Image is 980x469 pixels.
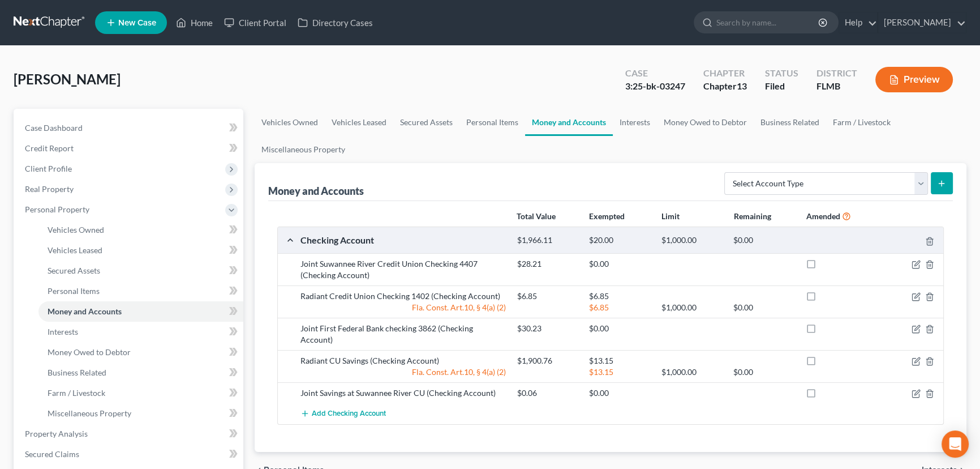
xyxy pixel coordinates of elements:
[806,211,840,221] strong: Amended
[839,12,877,33] a: Help
[38,383,243,403] a: Farm / Livestock
[728,235,800,246] div: $0.00
[295,366,512,378] div: Fla. Const. Art.10, § 4(a) (2)
[16,118,243,138] a: Case Dashboard
[38,240,243,261] a: Vehicles Leased
[728,302,800,313] div: $0.00
[661,211,680,221] strong: Limit
[878,12,966,33] a: [PERSON_NAME]
[25,449,79,459] span: Secured Claims
[295,302,512,313] div: Fla. Const. Art.10, § 4(a) (2)
[525,109,613,136] a: Money and Accounts
[292,12,379,33] a: Directory Cases
[48,347,131,357] span: Money Owed to Debtor
[583,302,656,313] div: $6.85
[703,67,747,80] div: Chapter
[295,258,512,281] div: Joint Suwannee River Credit Union Checking 4407 (Checking Account)
[14,71,121,87] span: [PERSON_NAME]
[583,355,656,366] div: $13.15
[589,211,625,221] strong: Exempted
[625,67,685,80] div: Case
[875,67,953,92] button: Preview
[656,235,728,246] div: $1,000.00
[625,80,685,93] div: 3:25-bk-03247
[613,109,657,136] a: Interests
[295,234,512,246] div: Checking Account
[517,211,556,221] strong: Total Value
[942,430,969,458] div: Open Intercom Messenger
[512,291,584,302] div: $6.85
[38,301,243,322] a: Money and Accounts
[295,323,512,346] div: Joint First Federal Bank checking 3862 (Checking Account)
[583,258,656,270] div: $0.00
[393,109,459,136] a: Secured Assets
[16,444,243,464] a: Secured Claims
[459,109,525,136] a: Personal Items
[48,225,104,234] span: Vehicles Owned
[512,387,584,399] div: $0.06
[826,109,897,136] a: Farm / Livestock
[657,109,754,136] a: Money Owed to Debtor
[255,136,352,163] a: Miscellaneous Property
[255,109,325,136] a: Vehicles Owned
[512,258,584,270] div: $28.21
[48,368,106,377] span: Business Related
[816,67,857,80] div: District
[512,323,584,334] div: $30.23
[118,19,156,27] span: New Case
[25,123,83,133] span: Case Dashboard
[16,138,243,159] a: Credit Report
[716,12,820,33] input: Search by name...
[703,80,747,93] div: Chapter
[325,109,393,136] a: Vehicles Leased
[170,12,218,33] a: Home
[38,403,243,424] a: Miscellaneous Property
[25,164,72,173] span: Client Profile
[48,266,100,275] span: Secured Assets
[38,322,243,342] a: Interests
[38,281,243,301] a: Personal Items
[38,342,243,363] a: Money Owed to Debtor
[656,366,728,378] div: $1,000.00
[48,306,122,316] span: Money and Accounts
[268,184,364,198] div: Money and Accounts
[25,184,74,194] span: Real Property
[25,143,74,153] span: Credit Report
[295,291,512,302] div: Radiant Credit Union Checking 1402 (Checking Account)
[583,235,656,246] div: $20.00
[48,286,100,296] span: Personal Items
[48,408,131,418] span: Miscellaneous Property
[583,291,656,302] div: $6.85
[728,366,800,378] div: $0.00
[583,387,656,399] div: $0.00
[512,235,584,246] div: $1,966.11
[38,363,243,383] a: Business Related
[754,109,826,136] a: Business Related
[295,387,512,399] div: Joint Savings at Suwannee River CU (Checking Account)
[583,323,656,334] div: $0.00
[512,355,584,366] div: $1,900.76
[48,388,105,398] span: Farm / Livestock
[25,204,89,214] span: Personal Property
[737,80,747,91] span: 13
[734,211,771,221] strong: Remaining
[656,302,728,313] div: $1,000.00
[765,67,798,80] div: Status
[38,220,243,240] a: Vehicles Owned
[48,327,78,336] span: Interests
[300,403,386,424] button: Add Checking Account
[16,424,243,444] a: Property Analysis
[48,245,102,255] span: Vehicles Leased
[312,410,386,419] span: Add Checking Account
[25,429,88,438] span: Property Analysis
[295,355,512,366] div: Radiant CU Savings (Checking Account)
[38,261,243,281] a: Secured Assets
[583,366,656,378] div: $13.15
[765,80,798,93] div: Filed
[218,12,292,33] a: Client Portal
[816,80,857,93] div: FLMB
